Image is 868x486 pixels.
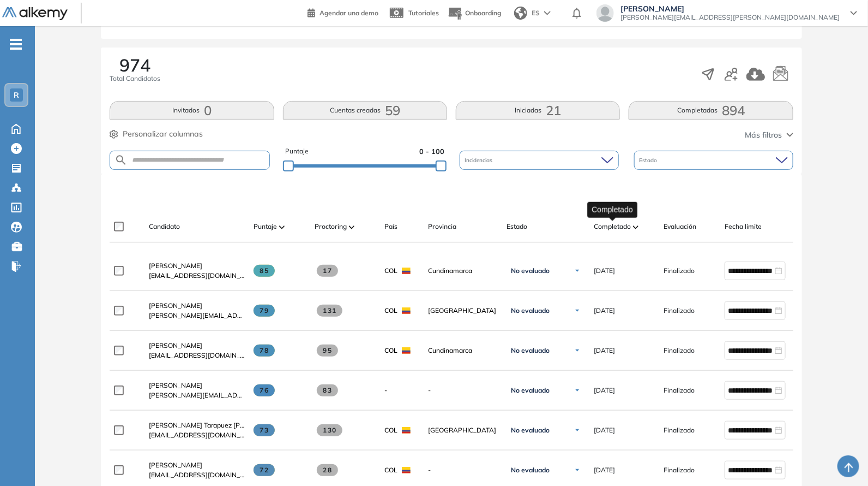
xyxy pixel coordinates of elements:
[664,465,695,475] span: Finalizado
[428,465,498,475] span: -
[254,384,275,396] span: 76
[511,426,550,435] span: No evaluado
[149,262,202,270] span: [PERSON_NAME]
[664,306,695,316] span: Finalizado
[114,153,128,167] img: SEARCH_ALT
[633,226,638,229] img: [missing "en.ARROW_ALT" translation]
[594,306,615,316] span: [DATE]
[110,128,203,140] button: Personalizar columnas
[149,341,202,349] span: [PERSON_NAME]
[456,101,620,120] button: Iniciadas21
[620,13,840,22] span: [PERSON_NAME][EMAIL_ADDRESS][PERSON_NAME][DOMAIN_NAME]
[384,425,397,435] span: COL
[149,271,245,281] span: [EMAIL_ADDRESS][DOMAIN_NAME]
[532,8,540,18] span: ES
[620,4,840,13] span: [PERSON_NAME]
[507,222,527,232] span: Estado
[123,128,203,140] span: Personalizar columnas
[594,266,615,276] span: [DATE]
[574,427,581,434] img: Ícono de flecha
[594,465,615,475] span: [DATE]
[634,151,793,170] div: Estado
[419,146,444,157] span: 0 - 100
[317,265,338,277] span: 17
[511,386,550,395] span: No evaluado
[594,346,615,355] span: [DATE]
[254,222,277,232] span: Puntaje
[149,381,202,389] span: [PERSON_NAME]
[664,425,695,435] span: Finalizado
[402,347,411,354] img: COL
[317,424,342,436] span: 130
[640,156,660,164] span: Estado
[402,427,411,434] img: COL
[465,156,495,164] span: Incidencias
[428,306,498,316] span: [GEOGRAPHIC_DATA]
[448,2,501,25] button: Onboarding
[14,91,19,99] span: R
[254,265,275,277] span: 85
[149,311,245,321] span: [PERSON_NAME][EMAIL_ADDRESS][DOMAIN_NAME]
[544,11,551,15] img: arrow
[10,43,22,45] i: -
[511,266,550,275] span: No evaluado
[384,346,397,355] span: COL
[317,384,338,396] span: 83
[149,301,202,310] span: [PERSON_NAME]
[254,305,275,317] span: 79
[320,9,378,17] span: Agendar una demo
[149,351,245,360] span: [EMAIL_ADDRESS][DOMAIN_NAME]
[408,9,439,17] span: Tutoriales
[402,307,411,314] img: COL
[149,390,245,400] span: [PERSON_NAME][EMAIL_ADDRESS][DOMAIN_NAME]
[254,345,275,357] span: 78
[110,101,274,120] button: Invitados0
[149,341,245,351] a: [PERSON_NAME]
[664,386,695,395] span: Finalizado
[428,386,498,395] span: -
[149,381,245,390] a: [PERSON_NAME]
[664,222,696,232] span: Evaluación
[514,7,527,20] img: world
[428,266,498,276] span: Cundinamarca
[149,222,180,232] span: Candidato
[110,74,160,84] span: Total Candidatos
[308,5,378,19] a: Agendar una demo
[594,222,631,232] span: Completado
[402,268,411,274] img: COL
[254,424,275,436] span: 73
[574,467,581,473] img: Ícono de flecha
[664,266,695,276] span: Finalizado
[283,101,447,120] button: Cuentas creadas59
[511,466,550,475] span: No evaluado
[149,460,245,470] a: [PERSON_NAME]
[511,306,550,315] span: No evaluado
[149,470,245,480] span: [EMAIL_ADDRESS][DOMAIN_NAME]
[384,222,397,232] span: País
[149,301,245,311] a: [PERSON_NAME]
[317,345,338,357] span: 95
[745,129,782,141] span: Más filtros
[149,261,245,271] a: [PERSON_NAME]
[384,465,397,475] span: COL
[119,56,150,74] span: 974
[2,7,68,21] img: Logo
[384,266,397,276] span: COL
[317,305,342,317] span: 131
[428,425,498,435] span: [GEOGRAPHIC_DATA]
[511,346,550,355] span: No evaluado
[149,421,287,429] span: [PERSON_NAME] Tarapuez [PERSON_NAME]
[149,461,202,469] span: [PERSON_NAME]
[315,222,347,232] span: Proctoring
[745,129,793,141] button: Más filtros
[465,9,501,17] span: Onboarding
[629,101,793,120] button: Completadas894
[460,151,619,170] div: Incidencias
[574,347,581,354] img: Ícono de flecha
[594,425,615,435] span: [DATE]
[384,306,397,316] span: COL
[664,346,695,355] span: Finalizado
[317,464,338,476] span: 28
[574,268,581,274] img: Ícono de flecha
[574,307,581,314] img: Ícono de flecha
